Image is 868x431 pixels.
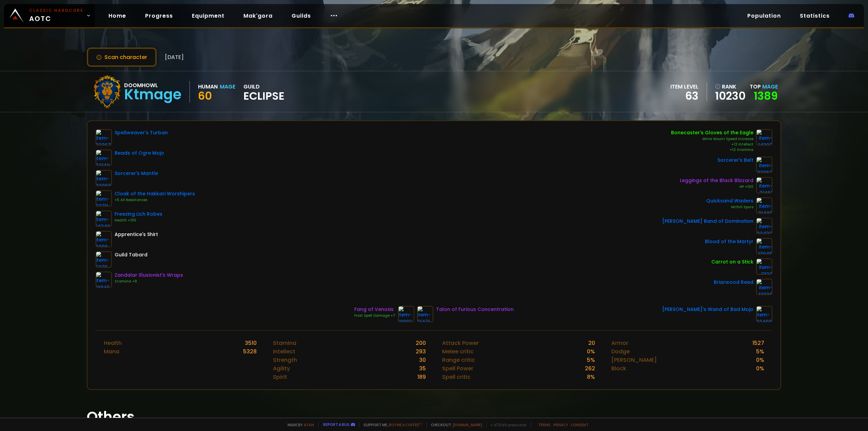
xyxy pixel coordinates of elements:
[245,339,257,347] div: 3510
[354,306,395,313] div: Fang of Venoxis
[571,422,589,427] a: Consent
[273,364,290,373] div: Agility
[115,190,195,197] div: Cloak of the Hakkari Worshipers
[243,82,284,101] div: guild
[453,422,482,427] a: [DOMAIN_NAME]
[662,306,753,313] div: [PERSON_NAME]'s Wand of Bad Mojo
[671,129,753,136] div: Bonecaster's Gloves of the Eagle
[427,422,482,427] span: Checkout
[273,356,297,364] div: Strength
[706,204,753,210] div: Mithril Spurs
[29,7,83,14] small: Classic Hardcore
[115,251,147,258] div: Guild Tabard
[671,147,753,153] div: +12 Stamina
[794,9,835,23] a: Statistics
[715,82,746,91] div: rank
[486,422,527,427] span: v. d752d5 - production
[715,91,746,101] a: 10230
[611,364,626,373] div: Block
[756,238,772,254] img: item-17045
[4,4,95,27] a: Classic HardcoreAOTC
[588,339,595,347] div: 20
[442,364,473,373] div: Spell Power
[273,339,296,347] div: Stamina
[705,238,753,245] div: Blood of the Martyr
[96,211,112,227] img: item-14340
[103,9,132,23] a: Home
[243,91,284,101] span: Eclipse
[756,279,772,295] img: item-12930
[115,279,183,284] div: Stamina +9
[96,129,112,145] img: item-22267
[115,170,158,177] div: Sorcerer's Mantle
[96,231,112,247] img: item-6096
[442,356,475,364] div: Range critic
[198,82,218,91] div: Human
[752,339,764,347] div: 1527
[742,9,786,23] a: Population
[359,422,422,427] span: Support me,
[417,373,426,381] div: 189
[220,82,235,91] div: Mage
[104,339,122,347] div: Health
[273,347,295,356] div: Intellect
[756,356,764,364] div: 0 %
[442,373,471,381] div: Spell critic
[87,47,157,67] button: Scan character
[714,279,753,286] div: Briarwood Reed
[419,356,426,364] div: 30
[115,150,164,157] div: Beads of Ogre Mojo
[96,190,112,207] img: item-22711
[323,422,350,427] a: Report a bug
[442,339,479,347] div: Attack Power
[756,197,772,214] img: item-21489
[442,347,474,356] div: Melee critic
[124,90,181,100] div: Ktmage
[587,347,595,356] div: 0 %
[756,258,772,275] img: item-11122
[538,422,551,427] a: Terms
[96,170,112,186] img: item-22068
[115,197,195,203] div: +5 All Resistances
[756,364,764,373] div: 0 %
[115,218,162,223] div: Health +100
[756,347,764,356] div: 5 %
[756,218,772,234] img: item-22433
[283,422,314,427] span: Made by
[671,142,753,147] div: +12 Intellect
[286,9,316,23] a: Guilds
[87,406,781,428] h1: Others
[585,364,595,373] div: 262
[165,53,184,61] span: [DATE]
[416,339,426,347] div: 200
[611,339,628,347] div: Armor
[104,347,119,356] div: Mana
[670,91,698,101] div: 63
[756,177,772,193] img: item-21461
[96,150,112,166] img: item-22149
[717,157,753,164] div: Sorcerer's Belt
[680,184,753,190] div: HP +100
[115,129,168,136] div: Spellweaver's Turban
[662,218,753,225] div: [PERSON_NAME] Band of Domination
[96,251,112,268] img: item-5976
[416,347,426,356] div: 293
[115,211,162,218] div: Freezing Lich Robes
[750,82,778,91] div: Top
[419,364,426,373] div: 35
[186,9,230,23] a: Equipment
[140,9,178,23] a: Progress
[587,356,595,364] div: 5 %
[273,373,287,381] div: Spirit
[706,197,753,204] div: Quicksand Waders
[115,231,158,238] div: Apprentice's Shirt
[389,422,422,427] a: Buy me a coffee
[756,129,772,145] img: item-14302
[587,373,595,381] div: 8 %
[354,313,395,318] div: Frost Spell Damage +7
[304,422,314,427] a: a fan
[553,422,568,427] a: Privacy
[711,258,753,266] div: Carrot on a Stick
[96,272,112,288] img: item-19846
[115,272,183,279] div: Zandalar Illusionist's Wraps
